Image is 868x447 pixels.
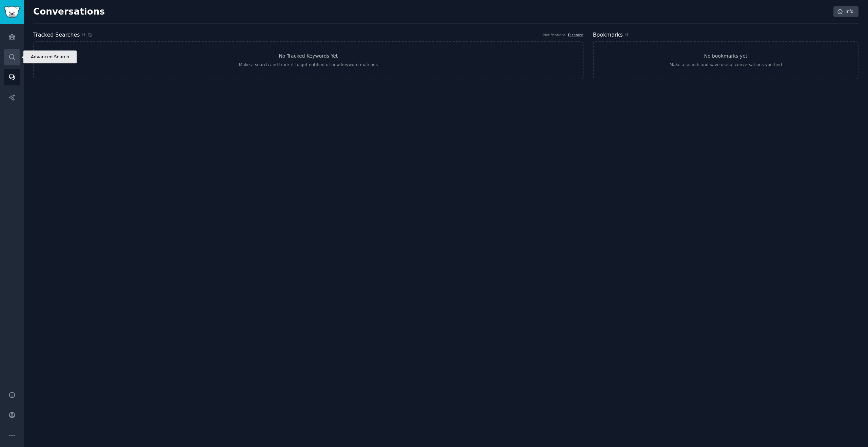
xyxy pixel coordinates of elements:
a: No bookmarks yetMake a search and save useful conversations you find [593,41,859,79]
h2: Bookmarks [593,31,623,39]
h3: No bookmarks yet [704,53,747,60]
a: No Tracked Keywords YetMake a search and track it to get notified of new keyword matches [33,41,584,79]
div: Make a search and track it to get notified of new keyword matches [239,62,378,68]
span: 0 [82,31,85,38]
div: Make a search and save useful conversations you find [669,62,782,68]
a: Info [833,6,859,18]
h2: Conversations [33,6,105,17]
h2: Tracked Searches [33,31,80,39]
h3: No Tracked Keywords Yet [279,53,338,60]
img: GummySearch logo [4,6,20,18]
span: 0 [625,32,628,37]
div: Notifications [543,33,566,37]
a: Disabled [568,33,584,37]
